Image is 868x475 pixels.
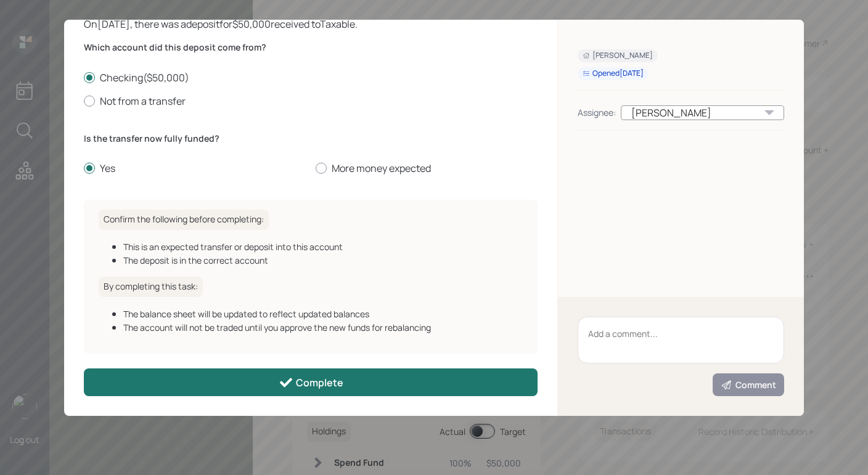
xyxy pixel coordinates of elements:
div: The balance sheet will be updated to reflect updated balances [123,307,523,320]
div: The deposit is in the correct account [123,254,523,267]
div: [PERSON_NAME] [583,51,653,61]
div: Complete [279,375,343,390]
label: Is the transfer now fully funded? [84,132,538,145]
label: Checking ( $50,000 ) [84,71,538,84]
div: Assignee: [578,106,616,119]
label: Yes [84,161,306,175]
label: More money expected [316,161,538,175]
div: This is an expected transfer or deposit into this account [123,240,523,253]
label: Which account did this deposit come from? [84,41,538,54]
h6: Confirm the following before completing: [99,209,269,230]
div: The account will not be traded until you approve the new funds for rebalancing [123,321,523,334]
div: On [DATE] , there was a deposit for $50,000 received to Taxable . [84,17,538,31]
div: [PERSON_NAME] [621,105,784,120]
div: Comment [721,379,776,391]
label: Not from a transfer [84,94,538,108]
div: Opened [DATE] [583,68,644,79]
button: Comment [713,373,784,396]
button: Complete [84,368,538,396]
h6: By completing this task: [99,277,203,297]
